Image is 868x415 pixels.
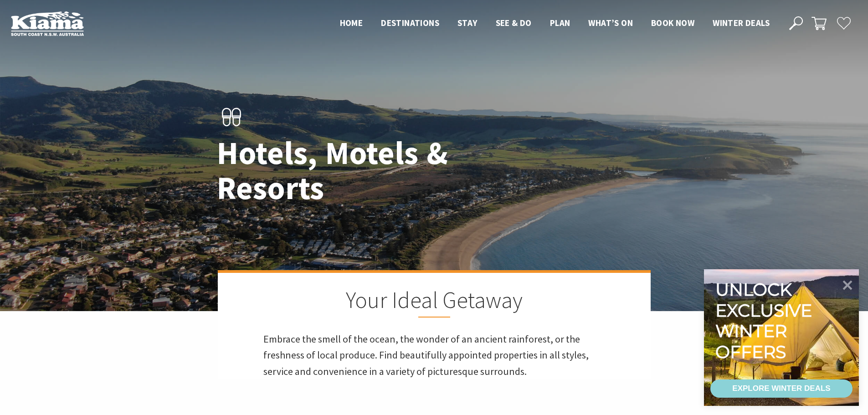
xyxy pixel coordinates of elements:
[550,17,570,28] span: Plan
[263,331,605,379] p: Embrace the smell of the ocean, the wonder of an ancient rainforest, or the freshness of local pr...
[588,17,633,28] span: What’s On
[217,135,474,205] h1: Hotels, Motels & Resorts
[715,279,816,362] div: Unlock exclusive winter offers
[710,379,853,398] a: EXPLORE WINTER DEALS
[331,16,779,31] nav: Main Menu
[651,17,694,28] span: Book now
[340,17,363,28] span: Home
[732,379,830,398] div: EXPLORE WINTER DEALS
[457,17,478,28] span: Stay
[263,287,605,318] h2: Your Ideal Getaway
[381,17,439,28] span: Destinations
[713,17,770,28] span: Winter Deals
[11,11,84,36] img: Kiama Logo
[496,17,532,28] span: See & Do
